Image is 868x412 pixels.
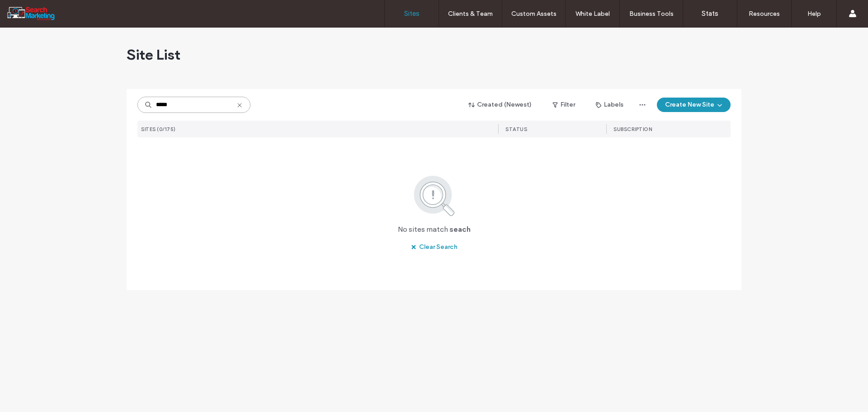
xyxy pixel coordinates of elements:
button: Create New Site [657,98,731,112]
label: Clients & Team [448,10,493,18]
label: Custom Assets [511,10,557,18]
label: White Label [576,10,610,18]
span: STATUS [505,126,527,132]
label: Sites [404,9,420,18]
span: SUBSCRIPTION [613,126,652,132]
label: Help [807,10,821,18]
button: Labels [588,98,632,112]
label: Stats [702,9,718,18]
label: Resources [749,10,780,18]
button: Filter [543,98,584,112]
span: seach [449,225,471,234]
img: search.svg [401,174,467,217]
span: SITES (0/175) [141,126,176,132]
span: Help [20,6,39,14]
span: No sites match [398,225,448,234]
label: Business Tools [629,10,674,18]
span: Site List [127,46,180,64]
button: Created (Newest) [461,98,540,112]
button: Clear Search [403,240,466,254]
